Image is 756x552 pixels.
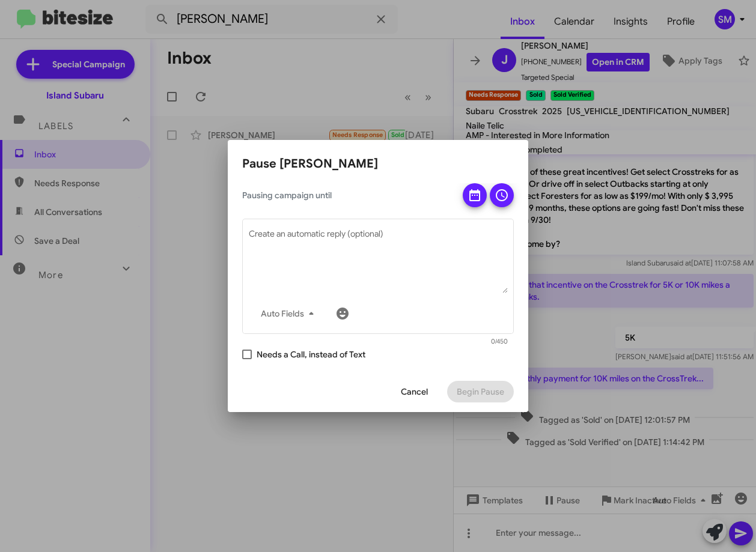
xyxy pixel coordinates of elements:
span: Cancel [401,381,428,402]
button: Begin Pause [447,381,514,402]
span: Pausing campaign until [242,189,453,201]
span: Needs a Call, instead of Text [257,347,365,362]
button: Cancel [391,381,437,402]
button: Auto Fields [251,303,328,324]
h2: Pause [PERSON_NAME] [242,154,514,174]
span: Begin Pause [457,381,504,402]
span: Auto Fields [261,303,319,324]
mat-hint: 0/450 [491,338,508,345]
